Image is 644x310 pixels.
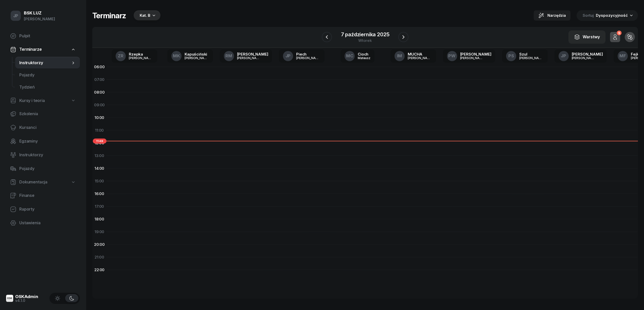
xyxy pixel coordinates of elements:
span: Egzaminy [19,138,76,145]
button: 5 [610,32,620,42]
button: Warstwy [568,30,605,44]
div: BSK LUZ [24,11,55,15]
a: Raporty [6,203,80,215]
div: 22:00 [92,264,106,276]
div: [PERSON_NAME] [185,56,209,60]
div: [PERSON_NAME] [572,52,603,56]
span: RM [225,54,232,58]
div: [PERSON_NAME] [296,56,320,60]
button: Narzędzia [534,10,570,21]
div: [PERSON_NAME] [460,56,485,60]
a: ZRRzepka[PERSON_NAME] [112,49,157,63]
div: wtorek [341,39,389,42]
div: 19:00 [92,226,106,238]
div: Warstwy [574,34,600,40]
a: Pulpit [6,30,80,42]
span: IM [397,54,402,58]
span: ZR [118,54,123,58]
a: RM[PERSON_NAME][PERSON_NAME] [220,49,272,63]
div: 07:00 [92,73,106,86]
div: v4.1.0 [15,299,38,302]
span: Instruktorzy [19,60,71,66]
div: Cioch [358,52,370,56]
span: MF [619,54,626,58]
div: 5 [617,31,621,36]
div: Kat. B [140,12,150,19]
a: Tydzień [15,81,80,93]
div: 13:00 [92,149,106,162]
span: Terminarze [19,46,42,53]
a: PSSzul[PERSON_NAME] [502,49,548,63]
a: IMMUCHA[PERSON_NAME] [390,49,436,63]
div: 06:00 [92,61,106,73]
span: 11:49 [93,139,106,144]
div: 7 października 2025 [341,32,389,37]
div: [PERSON_NAME] [460,52,491,56]
div: Szul [519,52,544,56]
div: [PERSON_NAME] [129,56,153,60]
div: Piech [296,52,320,56]
h1: Terminarz [92,11,126,20]
a: Kursanci [6,122,80,134]
span: PS [508,54,514,58]
span: JP [285,54,291,58]
a: Kursy i teoria [6,95,80,107]
span: MK [173,54,180,58]
span: Dyspozycyjność [596,13,628,18]
a: MKKapuściński[PERSON_NAME] [167,49,213,63]
a: PW[PERSON_NAME][PERSON_NAME] [443,49,495,63]
span: Sortuj [583,12,595,19]
div: MUCHA [408,52,432,56]
a: Szkolenia [6,108,80,120]
a: Instruktorzy [15,57,80,69]
div: [PERSON_NAME] [408,56,432,60]
span: Finanse [19,192,76,199]
span: Szkolenia [19,111,76,117]
div: Rzepka [129,52,153,56]
div: 12:00 [92,137,106,149]
span: JP [13,14,19,18]
a: Dokumentacja [6,176,80,188]
span: Pojazdy [19,165,76,172]
a: Pojazdy [6,163,80,175]
img: logo-xs@2x.png [6,295,13,302]
span: Dokumentacja [19,179,47,185]
a: JP[PERSON_NAME][PERSON_NAME] [554,49,607,63]
div: 15:00 [92,175,106,187]
div: 20:00 [92,238,106,251]
div: 08:00 [92,86,106,99]
button: Sortuj Dyspozycyjność [577,10,638,21]
div: [PERSON_NAME] [237,52,268,56]
div: 17:00 [92,200,106,213]
div: 10:00 [92,111,106,124]
div: Mateusz [358,56,370,60]
span: MC [346,54,353,58]
div: OSKAdmin [15,295,38,299]
div: [PERSON_NAME] [237,56,261,60]
a: Ustawienia [6,217,80,229]
a: Egzaminy [6,135,80,147]
div: 16:00 [92,187,106,200]
a: Terminarze [6,44,80,55]
a: Pojazdy [15,69,80,81]
span: PW [448,54,456,58]
div: [PERSON_NAME] [519,56,544,60]
button: Kat. B [132,10,160,21]
div: 11:00 [92,124,106,137]
span: JP [561,54,566,58]
div: 21:00 [92,251,106,264]
div: [PERSON_NAME] [572,56,596,60]
div: Kapuściński [185,52,209,56]
span: Pojazdy [19,72,76,78]
span: Pulpit [19,33,76,39]
div: 14:00 [92,162,106,175]
span: Instruktorzy [19,152,76,158]
div: [PERSON_NAME] [24,16,55,22]
span: Kursy i teoria [19,97,45,104]
span: Kursanci [19,124,76,131]
a: Instruktorzy [6,149,80,161]
span: Raporty [19,206,76,213]
span: Ustawienia [19,220,76,226]
a: MCCiochMateusz [341,49,374,63]
div: 09:00 [92,99,106,111]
